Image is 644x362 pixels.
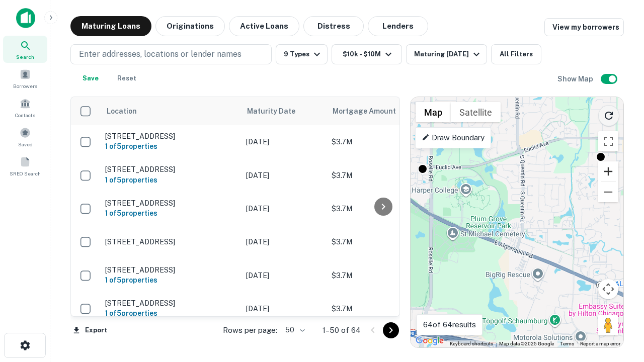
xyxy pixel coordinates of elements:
p: [STREET_ADDRESS] [105,165,236,174]
button: Keyboard shortcuts [450,340,493,347]
h6: 1 of 5 properties [105,275,236,286]
h6: Show Map [557,73,595,84]
p: $3.7M [332,203,432,214]
button: All Filters [491,44,541,64]
p: [DATE] [246,236,321,247]
p: 1–50 of 64 [323,324,361,336]
button: Reload search area [598,105,619,126]
span: Borrowers [13,82,37,90]
span: Mortgage Amount [333,105,409,117]
p: 64 of 64 results [423,319,476,331]
button: Maturing [DATE] [406,44,487,64]
th: Location [100,97,241,125]
p: [STREET_ADDRESS] [105,265,236,275]
a: View my borrowers [544,18,624,36]
img: capitalize-icon.png [16,8,35,28]
button: Distress [303,16,364,36]
button: Show satellite imagery [451,102,501,122]
button: Maturing Loans [70,16,151,36]
button: Go to next page [383,322,399,338]
p: [STREET_ADDRESS] [105,237,236,246]
button: Export [70,323,110,338]
a: Open this area in Google Maps (opens a new window) [413,334,446,347]
a: Terms (opens in new tab) [560,341,574,346]
p: [DATE] [246,270,321,281]
button: Originations [155,16,225,36]
p: $3.7M [332,236,432,247]
button: 9 Types [276,44,328,64]
button: Zoom in [598,161,618,182]
p: $3.7M [332,136,432,147]
p: [STREET_ADDRESS] [105,299,236,308]
button: Lenders [368,16,428,36]
p: $3.7M [332,303,432,314]
h6: 1 of 5 properties [105,141,236,152]
iframe: Chat Widget [594,282,644,330]
img: Google [413,334,446,347]
span: Saved [18,140,33,148]
p: [STREET_ADDRESS] [105,132,236,141]
button: Enter addresses, locations or lender names [70,44,272,64]
th: Maturity Date [241,97,327,125]
span: Location [106,105,137,117]
span: SREO Search [10,169,41,177]
button: Map camera controls [598,279,618,299]
h6: 1 of 5 properties [105,308,236,319]
p: [DATE] [246,303,321,314]
h6: 1 of 5 properties [105,174,236,186]
button: Toggle fullscreen view [598,131,618,151]
p: $3.7M [332,270,432,281]
p: [DATE] [246,170,321,181]
th: Mortgage Amount [327,97,437,125]
button: Active Loans [229,16,299,36]
p: Enter addresses, locations or lender names [79,48,242,60]
a: Search [3,36,47,63]
div: 0 0 [411,97,623,347]
button: Show street map [416,102,451,122]
p: [DATE] [246,136,321,147]
p: [STREET_ADDRESS] [105,199,236,208]
span: Search [16,53,34,61]
span: Map data ©2025 Google [499,341,554,346]
div: 50 [281,323,306,337]
a: Contacts [3,94,47,121]
p: $3.7M [332,170,432,181]
a: Report a map error [580,341,620,346]
h6: 1 of 5 properties [105,208,236,219]
span: Contacts [15,111,35,119]
p: Rows per page: [223,324,277,336]
a: Saved [3,123,47,150]
button: Reset [111,68,143,88]
p: [DATE] [246,203,321,214]
div: Maturing [DATE] [414,48,482,60]
button: Zoom out [598,182,618,202]
button: $10k - $10M [332,44,402,64]
p: Draw Boundary [422,132,485,144]
span: Maturity Date [247,105,308,117]
button: Save your search to get updates of matches that match your search criteria. [74,68,107,88]
a: Borrowers [3,65,47,92]
a: SREO Search [3,152,47,179]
